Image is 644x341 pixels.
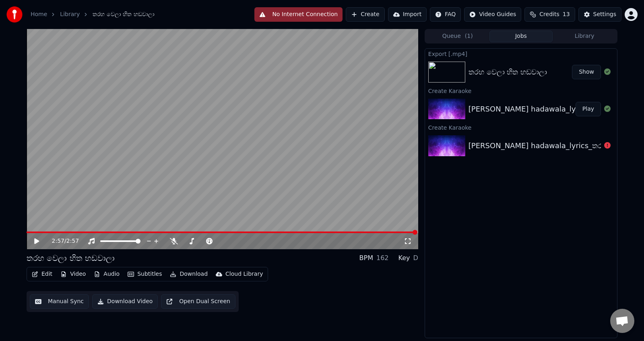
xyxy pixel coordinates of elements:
button: Show [572,65,601,79]
button: Jobs [489,31,553,42]
button: Import [388,7,427,22]
button: Credits13 [524,7,575,22]
img: youka [6,6,23,23]
a: Open chat [610,309,634,333]
div: තරහ වෙලා හිත හඩවාලා [27,252,115,264]
span: 2:57 [52,237,64,245]
a: Library [60,10,80,19]
button: Audio [91,269,123,280]
button: Download Video [92,294,158,309]
div: Cloud Library [225,270,263,278]
div: Create Karaoke [425,122,617,132]
div: BPM [359,253,373,263]
button: Subtitles [124,269,165,280]
span: 13 [563,10,570,19]
div: / [52,237,71,245]
div: 162 [376,253,389,263]
span: තරහ වෙලා හිත හඩවාලා [93,10,154,19]
div: Export [.mp4] [425,49,617,58]
button: Edit [29,269,56,280]
button: FAQ [430,7,461,22]
button: Settings [578,7,621,22]
button: Queue [426,31,489,42]
div: Create Karaoke [425,86,617,95]
nav: breadcrumb [31,10,155,19]
div: තරහ වෙලා හිත හඩවාලා [469,66,547,78]
button: Download [167,269,211,280]
div: Settings [593,10,616,19]
span: Credits [539,10,559,19]
button: Manual Sync [30,294,89,309]
button: Library [553,31,616,42]
div: D [413,253,418,263]
button: Play [576,102,601,116]
span: ( 1 ) [465,32,473,40]
button: Create [346,7,385,22]
a: Home [31,10,47,19]
span: 2:57 [66,237,79,245]
button: No Internet Connection [254,7,343,22]
div: Key [398,253,410,263]
button: Video [57,269,89,280]
button: Open Dual Screen [161,294,235,309]
button: Video Guides [464,7,521,22]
